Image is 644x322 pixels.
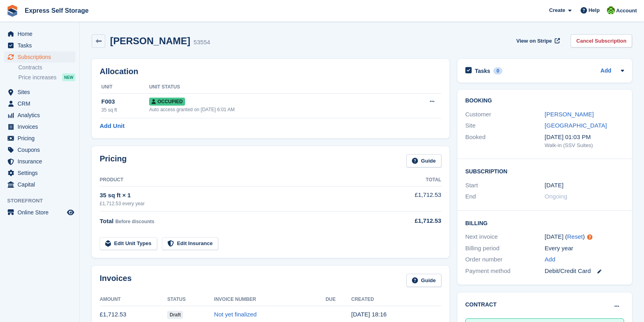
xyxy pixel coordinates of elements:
[100,154,127,167] h2: Pricing
[493,67,502,75] div: 0
[4,207,75,218] a: menu
[4,156,75,167] a: menu
[545,181,563,190] time: 2024-09-20 00:00:00 UTC
[465,300,497,309] h2: Contract
[100,122,124,131] a: Add Unit
[545,193,567,200] span: Ongoing
[6,5,18,17] img: stora-icon-8386f47178a22dfd0bd8f6a31ec36ba5ce8667c1dd55bd0f319d3a0aa187defe.svg
[379,174,441,187] th: Total
[465,121,545,130] div: Site
[545,122,607,129] a: [GEOGRAPHIC_DATA]
[18,28,65,39] span: Home
[7,197,79,205] span: Storefront
[100,191,379,200] div: 35 sq ft × 1
[100,274,132,287] h2: Invoices
[18,64,75,71] a: Contracts
[4,40,75,51] a: menu
[110,35,190,46] h2: [PERSON_NAME]
[545,255,555,264] a: Add
[100,293,167,306] th: Amount
[100,237,157,250] a: Edit Unit Types
[62,73,75,81] div: NEW
[18,179,65,190] span: Capital
[567,233,583,240] a: Reset
[162,237,219,250] a: Edit Insurance
[100,67,441,76] h2: Allocation
[18,51,65,63] span: Subscriptions
[100,200,379,207] div: £1,712.53 every year
[18,121,65,132] span: Invoices
[149,98,185,106] span: Occupied
[4,110,75,121] a: menu
[465,244,545,253] div: Billing period
[115,219,154,224] span: Before discounts
[18,144,65,155] span: Coupons
[516,37,552,45] span: View on Stripe
[465,181,545,190] div: Start
[4,144,75,155] a: menu
[214,311,257,318] a: Not yet finalized
[4,98,75,109] a: menu
[214,293,326,306] th: Invoice Number
[465,167,624,175] h2: Subscription
[18,207,65,218] span: Online Store
[18,86,65,98] span: Sites
[167,311,183,319] span: Draft
[465,110,545,119] div: Customer
[465,219,624,227] h2: Billing
[325,293,351,306] th: Due
[149,106,394,113] div: Auto access granted on [DATE] 6:01 AM
[513,34,561,47] a: View on Stripe
[549,6,565,14] span: Create
[22,4,92,17] a: Express Self Storage
[18,98,65,109] span: CRM
[545,244,624,253] div: Every year
[100,81,149,94] th: Unit
[100,218,114,224] span: Total
[4,28,75,39] a: menu
[601,67,611,76] a: Add
[465,232,545,241] div: Next invoice
[4,86,75,98] a: menu
[4,179,75,190] a: menu
[475,67,490,75] h2: Tasks
[545,267,624,276] div: Debit/Credit Card
[66,208,75,217] a: Preview store
[193,38,210,47] div: 53554
[18,74,57,81] span: Price increases
[465,133,545,149] div: Booked
[465,267,545,276] div: Payment method
[589,6,600,14] span: Help
[545,111,594,118] a: [PERSON_NAME]
[100,174,379,187] th: Product
[18,133,65,144] span: Pricing
[4,167,75,179] a: menu
[379,186,441,211] td: £1,712.53
[586,234,593,241] div: Tooltip anchor
[351,293,441,306] th: Created
[18,156,65,167] span: Insurance
[149,81,394,94] th: Unit Status
[101,97,149,106] div: F003
[167,293,214,306] th: Status
[101,106,149,114] div: 35 sq ft
[351,311,387,318] time: 2025-09-17 17:16:49 UTC
[545,232,624,241] div: [DATE] ( )
[18,40,65,51] span: Tasks
[406,274,441,287] a: Guide
[571,34,632,47] a: Cancel Subscription
[4,133,75,144] a: menu
[465,255,545,264] div: Order number
[18,167,65,179] span: Settings
[4,121,75,132] a: menu
[607,6,615,14] img: Sonia Shah
[18,110,65,121] span: Analytics
[616,7,637,15] span: Account
[545,141,624,149] div: Walk-in (SSV Suites)
[18,73,75,82] a: Price increases NEW
[465,98,624,104] h2: Booking
[379,216,441,226] div: £1,712.53
[465,192,545,201] div: End
[406,154,441,167] a: Guide
[4,51,75,63] a: menu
